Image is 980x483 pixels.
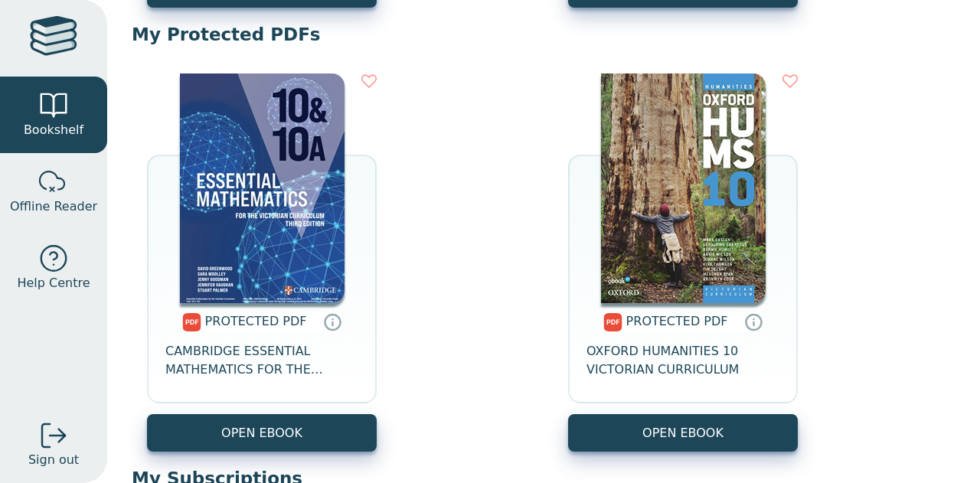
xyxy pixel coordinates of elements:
img: bcb24764-8f6d-4c77-893a-cd8db92de464.jpg [180,73,345,303]
a: OPEN EBOOK [147,414,377,452]
span: OXFORD HUMANITIES 10 VICTORIAN CURRICULUM [586,342,779,379]
span: CAMBRIDGE ESSENTIAL MATHEMATICS FOR THE VICTORIAN CURRICULUM YEAR 10&10A 3E [165,342,358,379]
a: Protected PDFs cannot be printed, copied or shared. They can be accessed online through Education... [744,312,763,331]
span: Bookshelf [24,121,83,139]
img: pdf.svg [603,313,622,331]
a: Protected PDFs cannot be printed, copied or shared. They can be accessed online through Education... [323,312,341,331]
img: pdf.svg [182,313,201,331]
span: PROTECTED PDF [626,314,728,328]
span: Help Centre [17,274,90,292]
img: 423eadf3-13ef-4a88-8e84-26f67fd63de0.jpg [601,73,766,303]
p: My Protected PDFs [132,23,955,46]
a: OPEN EBOOK [568,414,798,452]
span: Sign out [28,451,79,469]
span: Offline Reader [10,197,97,216]
span: PROTECTED PDF [205,314,307,328]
